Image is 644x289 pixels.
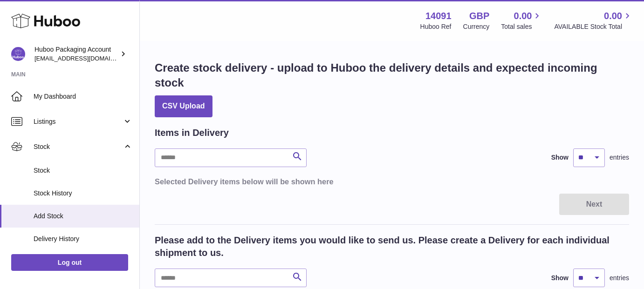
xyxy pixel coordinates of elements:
[425,10,452,22] strong: 14091
[610,153,629,162] span: entries
[501,22,542,31] span: Total sales
[34,189,132,198] span: Stock History
[34,166,132,175] span: Stock
[34,117,123,126] span: Listings
[610,274,629,282] span: entries
[155,176,629,187] h3: Selected Delivery items below will be shown here
[34,142,123,151] span: Stock
[501,10,542,31] a: 0.00 Total sales
[155,60,629,91] h1: Create stock delivery - upload to Huboo the delivery details and expected incoming stock
[11,254,128,271] a: Log out
[11,47,25,61] img: internalAdmin-14091@internal.huboo.com
[34,45,118,63] div: Huboo Packaging Account
[34,92,132,101] span: My Dashboard
[469,10,489,22] strong: GBP
[155,127,229,139] h2: Items in Delivery
[463,22,490,31] div: Currency
[514,10,532,22] span: 0.00
[34,54,137,62] span: [EMAIL_ADDRESS][DOMAIN_NAME]
[155,95,212,117] button: CSV Upload
[34,235,132,243] span: Delivery History
[554,10,633,31] a: 0.00 AVAILABLE Stock Total
[155,234,629,259] h2: Please add to the Delivery items you would like to send us. Please create a Delivery for each ind...
[420,22,452,31] div: Huboo Ref
[604,10,622,22] span: 0.00
[34,212,132,221] span: Add Stock
[551,153,569,162] label: Show
[554,22,633,31] span: AVAILABLE Stock Total
[551,274,569,282] label: Show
